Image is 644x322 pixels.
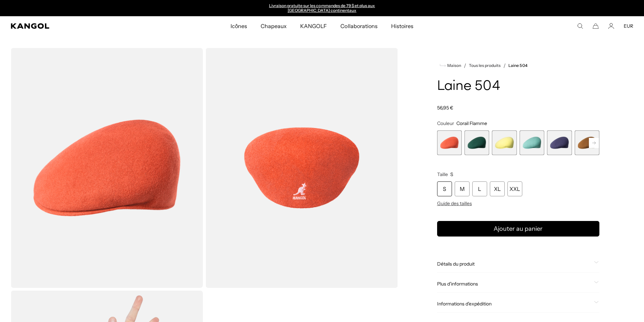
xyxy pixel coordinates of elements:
[593,23,599,29] button: Panier
[253,3,392,13] div: Annonce
[460,185,464,192] font: M
[437,200,472,206] font: Guide des tailles
[503,62,506,69] font: /
[494,225,543,232] font: Ajouter au panier
[254,16,293,36] a: Chapeaux
[300,23,327,29] font: KANGOLF
[437,130,462,155] label: Flamme de corail
[547,130,572,155] div: 5 sur 21
[547,130,572,155] label: Indigo brumeux
[437,281,478,287] font: Plus d'informations
[464,130,489,155] div: 2 sur 21
[261,23,287,29] font: Chapeaux
[437,130,462,155] div: 1 sur 21
[11,48,203,288] img: couleur-corail-flamme
[492,130,517,155] label: Mousseline de soie au beurre
[253,3,392,13] slideshow-component: Barre d'annonce
[575,130,599,155] label: Caramel rustique
[440,63,461,69] a: Maison
[508,63,527,68] a: Laine 504
[624,23,633,29] button: EUR
[334,16,384,36] a: Collaborations
[437,105,453,111] font: 56,95 €
[464,62,466,69] font: /
[456,120,487,126] font: Corail Flamme
[478,185,481,192] font: L
[437,120,454,126] font: Couleur
[384,16,420,36] a: Histoires
[269,3,375,13] font: Livraison gratuite sur les commandes de 79 $ et plus aux [GEOGRAPHIC_DATA] continentaux
[520,130,544,155] label: Aquatique
[391,23,413,29] font: Histoires
[509,185,520,192] font: XXL
[450,171,453,177] font: S
[447,63,461,68] font: Maison
[437,79,501,93] font: Laine 504
[11,23,153,29] a: Kangol
[224,16,254,36] a: Icônes
[608,23,614,29] a: Compte
[437,261,475,267] font: Détails du produit
[437,221,599,237] button: Ajouter au panier
[231,23,247,29] font: Icônes
[269,3,375,13] a: Informations d'expédition
[469,63,501,68] a: Tous les produits
[293,16,334,36] a: KANGOLF
[577,23,583,29] summary: Rechercher ici
[575,130,599,155] div: 6 sur 21
[437,171,448,177] font: Taille
[253,3,392,13] div: 1 sur 2
[206,48,398,288] img: couleur-corail-flamme
[443,185,446,192] font: S
[494,185,501,192] font: XL
[520,130,544,155] div: 4 sur 21
[340,23,377,29] font: Collaborations
[464,130,489,155] label: Émeraude profonde
[437,301,492,307] font: Informations d'expédition
[437,61,599,70] nav: chapelure
[492,130,517,155] div: 3 sur 21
